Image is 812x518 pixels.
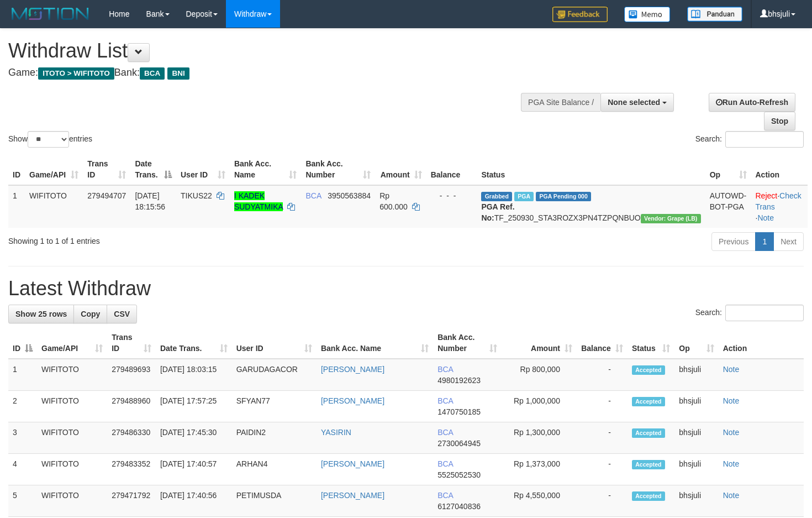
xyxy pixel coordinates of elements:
td: - [577,485,628,517]
span: Copy 3950563884 to clipboard [328,191,371,200]
span: ITOTO > WIFITOTO [38,67,114,80]
a: [PERSON_NAME] [321,365,384,374]
span: CSV [114,310,130,318]
td: Rp 800,000 [502,359,577,391]
td: [DATE] 17:57:25 [156,391,232,422]
td: - [577,454,628,485]
span: Copy 5525052530 to clipboard [437,470,481,479]
a: [PERSON_NAME] [321,396,384,405]
td: 3 [8,422,37,454]
span: None selected [608,98,660,107]
a: 1 [755,232,774,251]
td: - [577,359,628,391]
a: Previous [711,232,756,251]
th: Balance: activate to sort column ascending [577,327,628,359]
div: PGA Site Balance / [521,93,600,112]
button: None selected [600,93,674,112]
td: PAIDIN2 [232,422,317,454]
span: TIKUS22 [181,191,212,200]
input: Search: [725,131,804,148]
td: WIFITOTO [37,485,107,517]
a: Check Trans [756,191,802,211]
th: Bank Acc. Number: activate to sort column ascending [433,327,502,359]
td: 279471792 [107,485,156,517]
th: ID [8,154,25,185]
a: [PERSON_NAME] [321,491,384,500]
span: PGA Pending [536,192,591,201]
td: bhsjuli [674,422,718,454]
img: panduan.png [687,7,742,22]
td: PETIMUSDA [232,485,317,517]
th: Game/API: activate to sort column ascending [25,154,83,185]
td: - [577,422,628,454]
th: Trans ID: activate to sort column ascending [107,327,156,359]
a: Next [773,232,804,251]
td: Rp 1,300,000 [502,422,577,454]
td: TF_250930_STA3ROZX3PN4TZPQNBUO [477,185,705,228]
td: 5 [8,485,37,517]
span: BNI [167,67,189,80]
a: [PERSON_NAME] [321,459,384,468]
a: Stop [764,112,795,130]
th: Trans ID: activate to sort column ascending [83,154,130,185]
td: bhsjuli [674,485,718,517]
select: Showentries [28,131,69,148]
span: BCA [437,491,453,500]
th: Date Trans.: activate to sort column ascending [156,327,232,359]
td: 279488960 [107,391,156,422]
th: Op: activate to sort column ascending [705,154,751,185]
span: BCA [140,67,165,80]
td: ARHAN4 [232,454,317,485]
th: Bank Acc. Name: activate to sort column ascending [317,327,433,359]
td: [DATE] 17:40:57 [156,454,232,485]
td: WIFITOTO [25,185,83,228]
span: Accepted [632,365,665,375]
span: [DATE] 18:15:56 [135,191,165,211]
td: bhsjuli [674,454,718,485]
td: 2 [8,391,37,422]
td: GARUDAGACOR [232,359,317,391]
span: Rp 600.000 [379,191,408,211]
h1: Withdraw List [8,40,530,62]
span: Accepted [632,460,665,469]
div: Showing 1 to 1 of 1 entries [8,231,330,247]
th: Action [719,327,804,359]
td: · · [751,185,808,228]
a: YASIRIN [321,428,351,437]
div: - - - [431,190,473,201]
a: Note [723,428,740,437]
td: AUTOWD-BOT-PGA [705,185,751,228]
th: Amount: activate to sort column ascending [502,327,577,359]
td: 1 [8,359,37,391]
span: Accepted [632,397,665,406]
td: 279483352 [107,454,156,485]
a: Run Auto-Refresh [709,93,795,112]
th: Bank Acc. Number: activate to sort column ascending [301,154,375,185]
th: Status: activate to sort column ascending [628,327,674,359]
td: 279489693 [107,359,156,391]
th: Game/API: activate to sort column ascending [37,327,107,359]
td: WIFITOTO [37,454,107,485]
span: 279494707 [87,191,126,200]
label: Search: [695,131,804,148]
img: Feedback.jpg [552,7,608,22]
label: Search: [695,305,804,321]
th: User ID: activate to sort column ascending [176,154,230,185]
td: SFYAN77 [232,391,317,422]
span: BCA [437,396,453,405]
a: Show 25 rows [8,305,74,323]
th: Op: activate to sort column ascending [674,327,718,359]
span: BCA [437,365,453,374]
th: Date Trans.: activate to sort column descending [130,154,176,185]
span: BCA [437,459,453,468]
input: Search: [725,305,804,321]
th: Bank Acc. Name: activate to sort column ascending [230,154,302,185]
td: bhsjuli [674,359,718,391]
span: Copy 1470750185 to clipboard [437,407,481,416]
span: Vendor URL: https://dashboard.q2checkout.com/secure [641,214,701,223]
a: Note [723,459,740,468]
td: WIFITOTO [37,391,107,422]
a: Note [723,365,740,374]
td: 279486330 [107,422,156,454]
td: - [577,391,628,422]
